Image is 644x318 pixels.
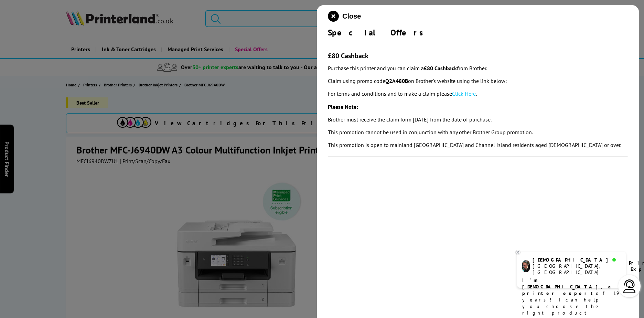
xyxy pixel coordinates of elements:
[623,279,636,293] img: user-headset-light.svg
[533,263,620,275] div: [GEOGRAPHIC_DATA], [GEOGRAPHIC_DATA]
[328,89,628,98] p: For terms and conditions and to make a claim please .
[522,277,621,316] p: of 19 years! I can help you choose the right product
[328,116,492,123] em: Brother must receive the claim form [DATE] from the date of purchase.
[424,65,457,72] strong: £80 Cashback
[328,64,628,73] p: Purchase this printer and you can claim a from Brother.
[452,90,476,97] a: Click Here
[328,51,628,60] h3: £80 Cashback
[522,277,613,296] b: I'm [DEMOGRAPHIC_DATA], a printer expert
[328,76,628,86] p: Claim using promo code on Brother's website using the link below:
[328,141,621,148] em: This promotion is open to mainland [GEOGRAPHIC_DATA] and Channel Island residents aged [DEMOGRAPH...
[533,257,620,263] div: [DEMOGRAPHIC_DATA]
[328,27,628,38] div: Special Offers
[328,103,358,110] strong: Please Note:
[342,12,361,20] span: Close
[328,129,533,136] em: This promotion cannot be used in conjunction with any other Brother Group promotion.
[328,11,361,22] button: close modal
[522,260,530,272] img: chris-livechat.png
[385,77,408,84] strong: Q2A480B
